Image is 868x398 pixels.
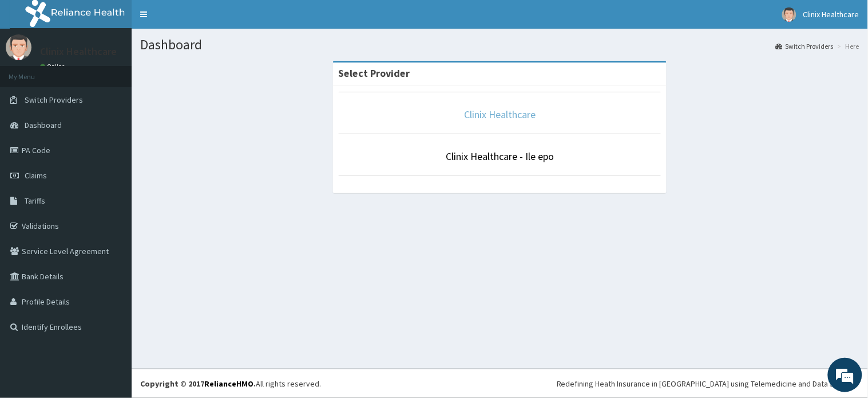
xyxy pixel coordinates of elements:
span: Switch Providers [25,95,83,105]
a: Clinix Healthcare [464,108,536,121]
strong: Copyright © 2017 . [140,379,256,389]
p: Clinix Healthcare [40,46,117,57]
img: User Image [6,34,31,60]
strong: Select Provider [339,67,410,80]
a: Clinix Healthcare - Ile epo [446,150,554,163]
img: User Image [782,7,796,22]
span: Tariffs [25,196,45,206]
footer: All rights reserved. [132,369,868,398]
h1: Dashboard [140,37,859,52]
a: Online [40,63,68,71]
a: Switch Providers [776,41,834,51]
div: Redefining Heath Insurance in [GEOGRAPHIC_DATA] using Telemedicine and Data Science! [557,378,859,389]
li: Here [835,41,859,51]
span: Dashboard [25,120,62,130]
span: Clinix Healthcare [803,9,859,19]
span: Claims [25,170,47,181]
a: RelianceHMO [204,379,253,389]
